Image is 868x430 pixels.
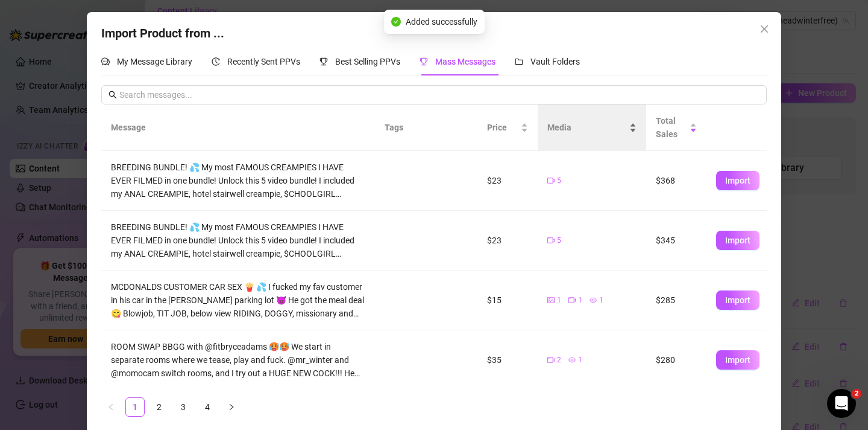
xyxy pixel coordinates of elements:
span: Added successfully [406,15,477,28]
span: Import [725,355,750,365]
iframe: Intercom live chat [827,389,856,418]
li: 3 [174,397,193,417]
span: folder [515,57,523,66]
li: 4 [198,397,217,417]
li: Previous Page [101,397,121,417]
th: Tags [375,104,447,151]
span: Price [487,121,518,134]
div: ROOM SWAP BBGG with @fitbryceadams 🥵🥵 We start in separate rooms where we tease, play and fuck. @... [111,340,365,380]
span: search [108,91,117,99]
li: 1 [125,397,145,417]
button: right [222,397,241,417]
span: check-circle [391,17,401,27]
span: left [107,403,115,411]
li: Next Page [222,397,241,417]
td: $35 [477,330,538,390]
span: trophy [319,57,328,66]
span: right [228,403,235,411]
button: Import [716,350,759,370]
span: Mass Messages [435,57,495,66]
span: Import Product from ... [101,26,224,40]
span: video-camera [547,177,555,184]
button: Import [716,290,759,310]
td: $345 [646,211,706,271]
th: Message [101,104,375,151]
span: close [759,24,769,34]
th: Price [477,104,538,151]
span: eye [568,356,576,364]
span: 2 [557,355,561,366]
td: $23 [477,151,538,211]
button: Import [716,171,759,190]
span: Total Sales [656,114,687,141]
span: eye [590,297,597,304]
span: 1 [578,295,582,306]
span: Recently Sent PPVs [227,57,300,66]
span: 1 [599,295,603,306]
span: Import [725,236,750,245]
a: 4 [198,398,216,416]
span: trophy [420,57,428,66]
span: Media [547,121,627,134]
div: BREEDING BUNDLE! 💦 My most FAMOUS CREAMPIES I HAVE EVER FILMED in one bundle! Unlock this 5 video... [111,161,365,201]
span: 5 [557,235,561,246]
span: 5 [557,175,561,187]
th: Total Sales [646,104,706,151]
td: $15 [477,271,538,330]
a: 3 [174,398,192,416]
span: My Message Library [117,57,192,66]
span: Close [755,24,774,34]
span: Import [725,295,750,305]
span: 1 [557,295,561,306]
span: picture [547,297,555,304]
span: video-camera [547,356,555,364]
td: $280 [646,330,706,390]
button: Close [755,19,774,39]
span: 2 [852,389,861,399]
a: 2 [150,398,168,416]
span: video-camera [547,237,555,244]
button: Import [716,231,759,250]
div: MCDONALDS CUSTOMER CAR SEX 🍟 💦 I fucked my fav customer in his car in the [PERSON_NAME] parking l... [111,280,365,320]
th: Media [538,104,646,151]
span: comment [101,57,110,66]
td: $285 [646,271,706,330]
td: $368 [646,151,706,211]
span: Import [725,176,750,185]
span: history [212,57,220,66]
span: 1 [578,355,582,366]
li: 2 [149,397,169,417]
td: $23 [477,211,538,271]
span: Vault Folders [530,57,580,66]
span: Best Selling PPVs [335,57,400,66]
button: left [101,397,121,417]
div: BREEDING BUNDLE! 💦 My most FAMOUS CREAMPIES I HAVE EVER FILMED in one bundle! Unlock this 5 video... [111,220,365,260]
a: 1 [126,398,144,416]
input: Search messages... [119,88,759,101]
span: video-camera [568,297,576,304]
